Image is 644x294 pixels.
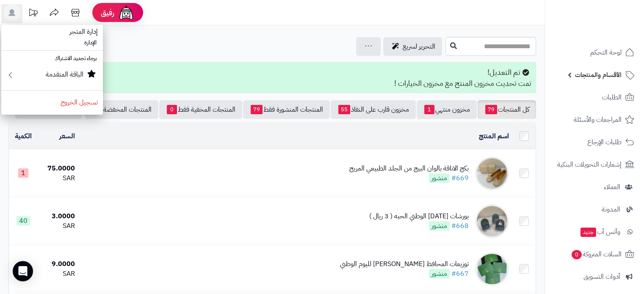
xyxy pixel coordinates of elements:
[550,87,639,107] a: الطلبات
[571,248,622,260] span: السلات المتروكة
[41,269,75,279] div: SAR
[550,132,639,152] a: طلبات الإرجاع
[1,92,103,113] a: تسجيل الخروج
[85,100,158,119] a: المنتجات المخفضة0
[1,52,103,65] li: برجاء تجديد الاشتراك
[550,267,639,287] a: أدوات التسويق
[383,37,442,56] a: التحرير لسريع
[340,259,469,269] div: توزيعات المحافظ [PERSON_NAME] لليوم الوطني
[580,226,620,238] span: وآتس آب
[41,259,75,269] div: 9.0000
[13,261,33,281] div: Open Intercom Messenger
[59,131,75,141] a: السعر
[64,22,103,42] span: إدارة المتجر
[22,4,44,23] a: تحديثات المنصة
[475,204,509,238] img: بورشات اليوم الوطني الحبه ( 3 ريال )
[475,252,509,286] img: توزيعات المحافظ سافين ونجلة لليوم الوطني
[1,65,103,88] a: الباقة المتقدمة
[602,203,620,215] span: المدونة
[424,105,434,114] span: 1
[243,100,330,119] a: المنتجات المنشورة فقط79
[17,216,30,225] span: 40
[101,8,114,18] span: رفيق
[167,105,177,114] span: 0
[590,47,622,58] span: لوحة التحكم
[557,159,622,170] span: إشعارات التحويلات البنكية
[331,100,416,119] a: مخزون قارب على النفاذ55
[604,181,620,193] span: العملاء
[8,62,536,93] div: تم التعديل! تمت تحديث مخزون المنتج مع مخزون الخيارات !
[550,199,639,220] a: المدونة
[583,271,620,283] span: أدوات التسويق
[550,177,639,197] a: العملاء
[485,105,497,114] span: 79
[550,42,639,63] a: لوحة التحكم
[41,221,75,231] div: SAR
[475,157,509,190] img: بكج الاناقة بالوان البيج من الجلد الطبيعي المريح
[586,6,636,24] img: logo-2.png
[451,269,469,279] a: #667
[46,69,83,80] small: الباقة المتقدمة
[417,100,477,119] a: مخزون منتهي1
[571,250,582,260] span: 0
[41,164,75,173] div: 75.0000
[429,221,450,231] span: منشور
[550,222,639,242] a: وآتس آبجديد
[478,100,536,119] a: كل المنتجات79
[338,105,350,114] span: 55
[429,173,450,183] span: منشور
[159,100,242,119] a: المنتجات المخفية فقط0
[602,91,622,103] span: الطلبات
[479,131,509,141] a: اسم المنتج
[18,168,28,178] span: 1
[118,4,135,21] img: ai-face.png
[1,37,103,49] li: الإدارة
[587,136,622,148] span: طلبات الإرجاع
[451,173,469,183] a: #669
[41,173,75,183] div: SAR
[41,212,75,221] div: 3.0000
[403,41,435,52] span: التحرير لسريع
[550,244,639,264] a: السلات المتروكة0
[550,110,639,130] a: المراجعات والأسئلة
[251,105,263,114] span: 79
[369,212,469,221] div: بورشات [DATE] الوطني الحبه ( 3 ريال )
[574,114,622,126] span: المراجعات والأسئلة
[429,269,450,278] span: منشور
[15,131,32,141] a: الكمية
[550,154,639,175] a: إشعارات التحويلات البنكية
[575,69,622,81] span: الأقسام والمنتجات
[451,221,469,231] a: #668
[349,164,469,173] div: بكج الاناقة بالوان البيج من الجلد الطبيعي المريح
[580,228,596,237] span: جديد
